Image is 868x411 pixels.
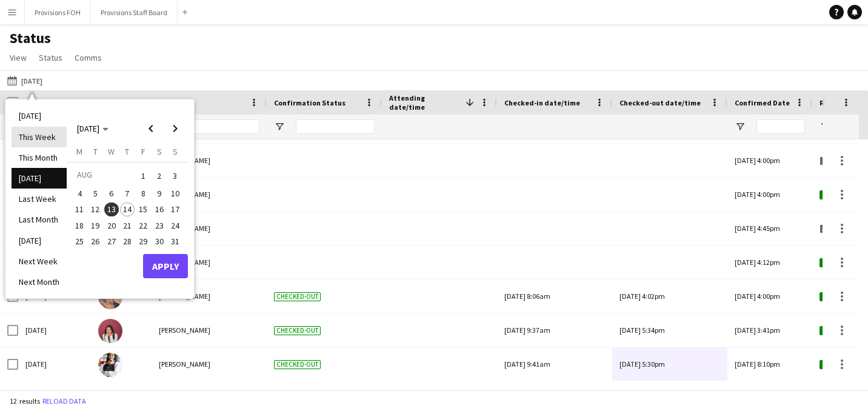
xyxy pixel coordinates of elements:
span: 27 [104,234,119,249]
button: Next month [163,116,187,141]
span: Confirmed [820,190,864,199]
button: 05-08-2025 [87,185,103,201]
span: Comms [75,52,102,63]
span: 24 [168,218,182,233]
span: Checked-out [274,360,321,369]
span: 11 [72,202,87,217]
span: 2 [152,167,167,184]
span: Confirmation Status [274,98,346,107]
button: 12-08-2025 [87,201,103,217]
img: Gendra Angela Faelden [98,319,122,343]
div: [DATE] 8:06am [504,279,605,313]
div: [DATE] [18,313,91,347]
span: 21 [120,218,135,233]
span: 3 [168,167,182,184]
button: [DATE] [5,73,45,88]
span: 6 [104,186,119,201]
div: [DATE] 4:45pm [727,212,812,245]
button: 21-08-2025 [119,218,135,233]
span: 26 [88,234,103,249]
span: F [141,146,145,157]
li: [DATE] [12,230,67,251]
button: 10-08-2025 [167,185,183,201]
span: 10 [168,186,182,201]
button: 22-08-2025 [135,218,151,233]
span: Confirmed [820,326,864,335]
span: 23 [152,218,167,233]
button: 03-08-2025 [167,167,183,185]
button: 31-08-2025 [167,233,183,249]
div: [DATE] 3:41pm [727,313,812,347]
td: AUG [72,167,135,185]
span: Confirmed [820,292,864,301]
div: [DATE] 9:37am [504,313,605,347]
button: 15-08-2025 [135,201,151,217]
li: This Week [12,127,67,147]
span: View [10,52,27,63]
span: Name [159,98,178,107]
input: Confirmation Status Filter Input [296,119,375,134]
div: [DATE] 9:41am [504,347,605,381]
span: [DATE] [77,123,99,134]
span: 31 [168,234,182,249]
button: 23-08-2025 [151,218,167,233]
span: 12 [88,202,103,217]
button: 29-08-2025 [135,233,151,249]
button: 01-08-2025 [135,167,151,185]
div: [DATE] 4:02pm [619,279,720,313]
button: 04-08-2025 [72,185,87,201]
span: 30 [152,234,167,249]
li: Next Month [12,272,67,292]
div: [DATE] [18,347,91,381]
span: 25 [72,234,87,249]
span: 9 [152,186,167,201]
span: Checked-out [274,326,321,335]
button: 27-08-2025 [104,233,119,249]
span: S [157,146,162,157]
li: [DATE] [12,168,67,189]
li: This Month [12,147,67,168]
span: Checked-out [274,292,321,301]
li: Next Week [12,251,67,272]
span: [PERSON_NAME] [159,326,210,335]
button: 19-08-2025 [87,218,103,233]
input: Name Filter Input [181,119,259,134]
button: 26-08-2025 [87,233,103,249]
a: Comms [70,50,107,65]
span: 7 [120,186,135,201]
div: [DATE] 4:00pm [727,144,812,177]
span: 18 [72,218,87,233]
a: Status [34,50,67,65]
button: Choose month and year [72,118,113,139]
div: [DATE] 4:12pm [727,246,812,279]
button: 16-08-2025 [151,201,167,217]
button: Provisions Staff Board [91,1,178,24]
span: Confirmed [820,258,864,267]
button: Open Filter Menu [820,121,830,132]
li: [DATE] [12,105,67,126]
button: 28-08-2025 [119,233,135,249]
button: 14-08-2025 [119,201,135,217]
button: Apply [143,254,188,278]
span: W [108,146,115,157]
span: 1 [136,167,150,184]
button: 30-08-2025 [151,233,167,249]
span: 29 [136,234,150,249]
div: [DATE] 5:34pm [619,313,720,347]
span: 16 [152,202,167,217]
li: Last Month [12,209,67,230]
button: Provisions FOH [25,1,91,24]
a: View [5,50,32,65]
span: M [76,146,82,157]
button: 20-08-2025 [104,218,119,233]
span: T [93,146,98,157]
span: 20 [104,218,119,233]
span: 17 [168,202,182,217]
button: 06-08-2025 [104,185,119,201]
span: 22 [136,218,150,233]
span: [PERSON_NAME] [159,359,210,369]
button: 11-08-2025 [72,201,87,217]
button: Open Filter Menu [274,121,285,132]
button: 24-08-2025 [167,218,183,233]
button: Previous month [139,116,163,141]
